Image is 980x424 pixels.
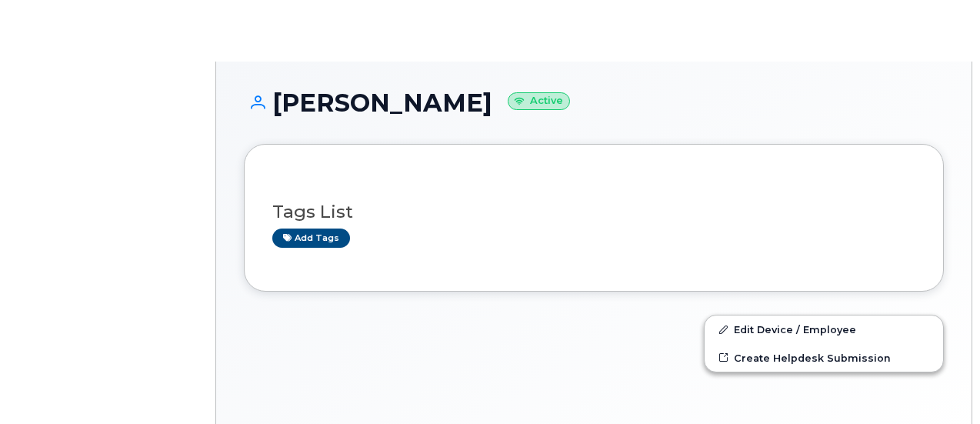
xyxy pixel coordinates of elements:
[244,89,944,116] h1: [PERSON_NAME]
[705,344,943,372] a: Create Helpdesk Submission
[272,229,350,248] a: Add tags
[508,92,570,110] small: Active
[272,202,915,222] h3: Tags List
[705,315,943,343] a: Edit Device / Employee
